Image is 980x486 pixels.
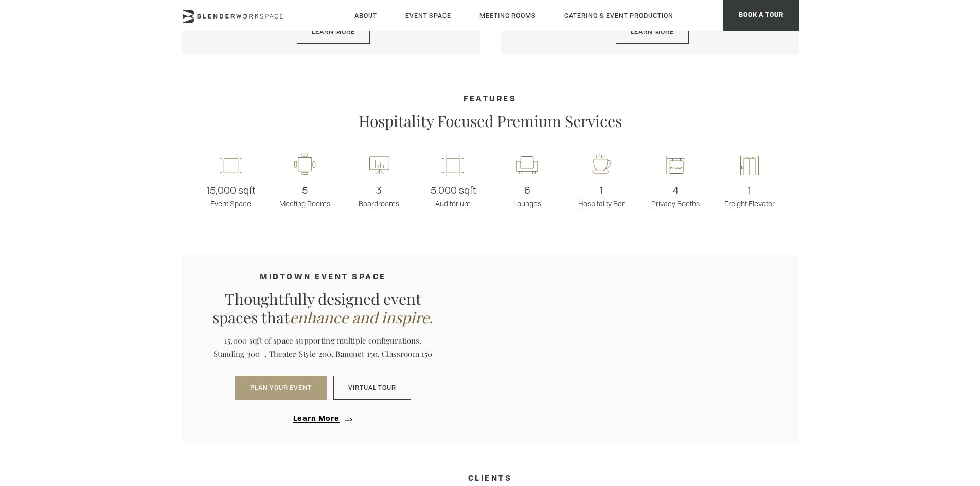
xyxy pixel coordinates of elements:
[490,183,564,199] span: 6
[268,183,342,199] span: 5
[297,20,370,44] a: Learn More
[293,415,340,423] span: Learn More
[638,183,712,208] p: Privacy Booths
[589,153,614,178] img: workspace-nyc-hospitality-icon-2x.png
[194,183,268,199] span: 15,000 sqft
[564,183,638,208] p: Hospitality Bar
[333,376,411,400] a: Virtual Tour
[194,183,268,208] p: Event Space
[616,20,689,44] a: Learn More
[416,183,490,199] span: 5,000 sqft
[293,415,352,422] a: Learn more about corporate event space midtown venue
[564,183,638,199] span: 1
[342,183,416,199] span: 3
[206,290,440,327] p: Thoughtfully designed event spaces that
[182,475,799,483] h4: CLIENTS
[490,183,564,208] p: Lounges
[712,183,787,208] p: Freight Elevator
[268,183,342,208] p: Meeting Rooms
[206,273,440,282] h4: MIDTOWN EVENT SPACE
[235,376,327,400] button: PLAN YOUR EVENT
[182,95,799,104] h4: Features
[712,183,787,199] span: 1
[342,183,416,208] p: Boardrooms
[638,183,712,199] span: 4
[206,334,440,361] p: 15,000 sqft of space supporting multiple configurations. Standing 300+, Theater Style 200, Banque...
[290,307,433,328] em: enhance and inspire.
[416,183,490,208] p: Auditorium
[310,112,670,130] p: Hospitality Focused Premium Services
